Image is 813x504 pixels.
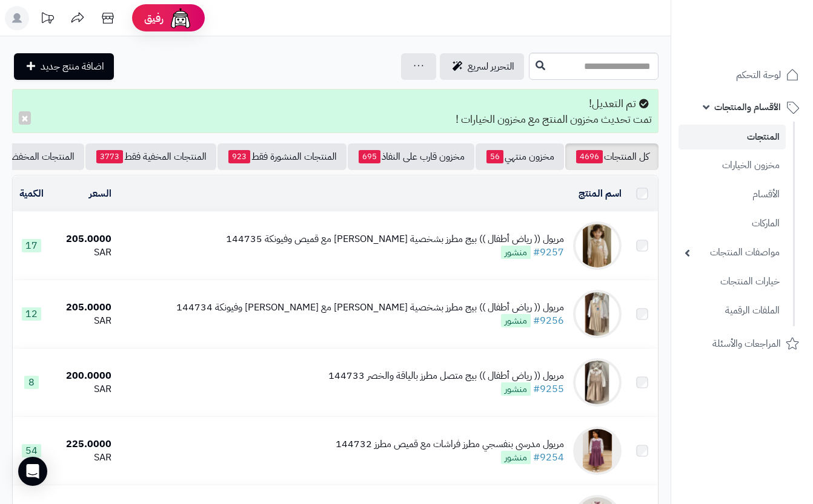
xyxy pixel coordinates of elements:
a: مخزون منتهي56 [476,143,564,170]
img: logo-2.png [731,24,801,50]
span: الأقسام والمنتجات [714,99,781,116]
span: 54 [22,444,41,457]
div: مريول (( رياض أطفال )) بيج متصل مطرز بالياقة والخصر 144733 [328,369,564,383]
a: مخزون قارب على النفاذ695 [348,143,474,170]
div: Open Intercom Messenger [18,457,47,486]
div: SAR [56,451,112,465]
span: 695 [359,150,380,163]
a: #9257 [533,245,564,260]
span: 3773 [96,150,123,163]
span: 8 [24,376,39,389]
img: مريول (( رياض أطفال )) بيج متصل مطرز بالياقة والخصر 144733 [573,358,622,407]
a: التحرير لسريع [440,53,524,80]
a: اضافة منتج جديد [14,53,114,80]
img: مريول (( رياض أطفال )) بيج مطرز بشخصية ستيتش مع قميص وفيونكة 144734 [573,290,622,338]
div: مريول (( رياض أطفال )) بيج مطرز بشخصية [PERSON_NAME] مع [PERSON_NAME] وفيونكة 144734 [176,301,564,315]
div: SAR [56,314,112,328]
span: 4696 [576,150,603,163]
a: #9254 [533,450,564,465]
span: لوحة التحكم [736,67,781,83]
a: المنتجات المخفية فقط3773 [85,143,216,170]
a: لوحة التحكم [679,61,806,90]
span: منشور [501,314,531,327]
div: SAR [56,382,112,396]
a: #9256 [533,313,564,328]
img: مريول مدرسي بنفسجي مطرز فراشات مع قميص مطرز 144732 [573,427,622,475]
span: منشور [501,246,531,259]
a: السعر [89,186,111,201]
span: رفيق [144,11,164,25]
button: × [19,111,31,125]
span: 12 [22,307,41,321]
div: SAR [56,246,112,260]
div: 205.0000 [56,301,112,315]
div: 225.0000 [56,437,112,451]
img: ai-face.png [168,6,193,30]
a: المراجعات والأسئلة [679,329,806,358]
div: 205.0000 [56,232,112,246]
a: مخزون الخيارات [679,152,786,178]
img: مريول (( رياض أطفال )) بيج مطرز بشخصية سينامورول مع قميص وفيونكة 144735 [573,221,622,270]
a: المنتجات المنشورة فقط923 [217,143,347,170]
a: الملفات الرقمية [679,298,786,324]
a: المنتجات [679,125,786,149]
span: 17 [22,239,41,252]
a: خيارات المنتجات [679,269,786,295]
a: كل المنتجات4696 [565,143,659,170]
div: 200.0000 [56,369,112,383]
a: مواصفات المنتجات [679,240,786,266]
div: مريول مدرسي بنفسجي مطرز فراشات مع قميص مطرز 144732 [336,437,564,451]
div: تم التعديل! تمت تحديث مخزون المنتج مع مخزون الخيارات ! [12,89,659,133]
a: الماركات [679,211,786,237]
span: 923 [228,150,250,163]
span: 56 [486,150,503,163]
a: تحديثات المنصة [32,6,62,33]
span: التحرير لسريع [468,59,514,74]
a: #9255 [533,382,564,396]
span: اضافة منتج جديد [41,59,104,74]
a: الكمية [19,186,44,201]
span: منشور [501,382,531,396]
div: مريول (( رياض أطفال )) بيج مطرز بشخصية [PERSON_NAME] مع قميص وفيونكة 144735 [226,232,564,246]
a: اسم المنتج [579,186,622,201]
span: منشور [501,451,531,464]
a: الأقسام [679,182,786,208]
span: المراجعات والأسئلة [712,335,781,352]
